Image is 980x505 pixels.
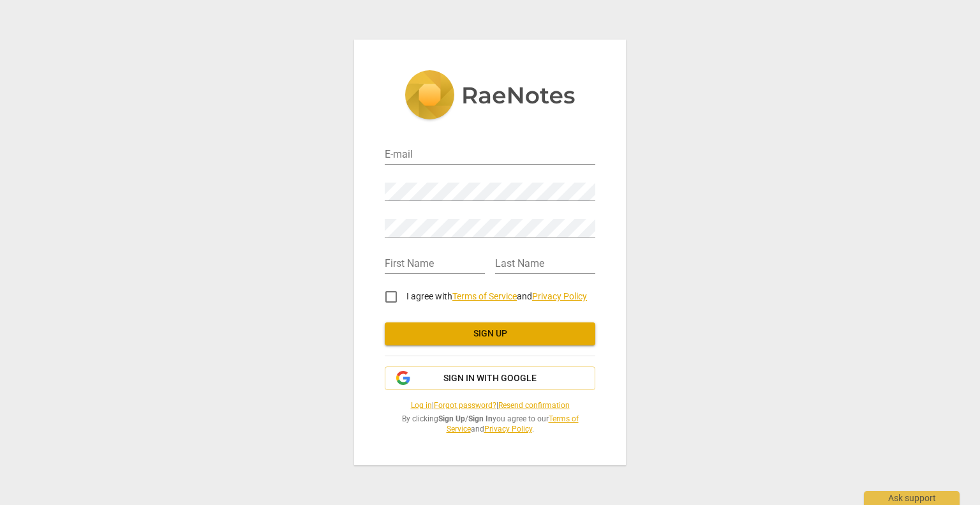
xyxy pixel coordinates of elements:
[385,322,595,345] button: Sign up
[447,414,579,434] a: Terms of Service
[385,414,595,435] span: By clicking / you agree to our and .
[395,328,585,340] span: Sign up
[498,401,570,410] a: Resend confirmation
[434,401,496,410] a: Forgot password?
[532,291,587,301] a: Privacy Policy
[438,414,465,423] b: Sign Up
[405,70,575,123] img: 5ac2273c67554f335776073100b6d88f.svg
[406,291,587,301] span: I agree with and
[385,400,595,411] span: | |
[385,366,595,391] button: Sign in with Google
[443,372,537,385] span: Sign in with Google
[468,414,493,423] b: Sign In
[864,491,960,505] div: Ask support
[452,291,517,301] a: Terms of Service
[484,425,532,433] a: Privacy Policy
[411,401,432,410] a: Log in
